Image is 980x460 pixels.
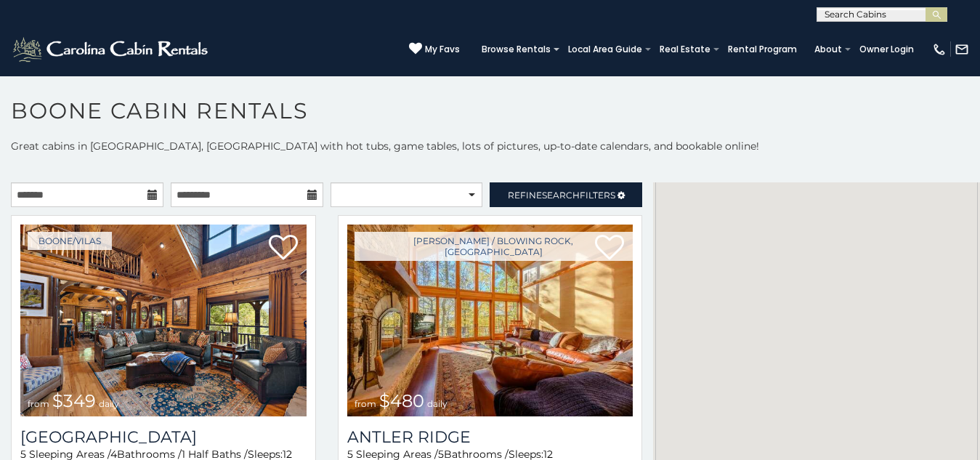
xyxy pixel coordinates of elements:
[427,398,448,409] span: daily
[561,39,649,60] a: Local Area Guide
[11,35,212,64] img: White-1-2.png
[807,39,849,60] a: About
[721,39,804,60] a: Rental Program
[652,39,718,60] a: Real Estate
[355,398,376,409] span: from
[347,225,633,416] a: Antler Ridge from $480 daily
[932,42,947,57] img: phone-regular-white.png
[20,427,307,447] h3: Diamond Creek Lodge
[355,232,633,261] a: [PERSON_NAME] / Blowing Rock, [GEOGRAPHIC_DATA]
[852,39,921,60] a: Owner Login
[28,398,49,409] span: from
[474,39,558,60] a: Browse Rentals
[28,232,112,250] a: Boone/Vilas
[425,43,460,56] span: My Favs
[347,225,633,416] img: Antler Ridge
[269,233,298,264] a: Add to favorites
[409,42,460,57] a: My Favs
[99,398,119,409] span: daily
[52,390,96,411] span: $349
[379,390,424,411] span: $480
[542,190,580,201] span: Search
[955,42,969,57] img: mail-regular-white.png
[508,190,615,201] span: Refine Filters
[20,225,307,416] img: Diamond Creek Lodge
[20,427,307,447] a: [GEOGRAPHIC_DATA]
[347,427,633,447] a: Antler Ridge
[490,182,642,207] a: RefineSearchFilters
[20,225,307,416] a: Diamond Creek Lodge from $349 daily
